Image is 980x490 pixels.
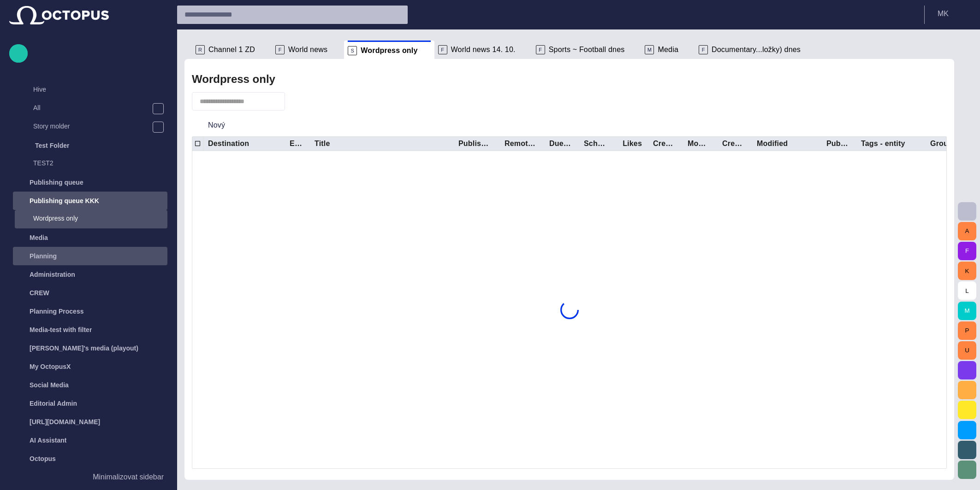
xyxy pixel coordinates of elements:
div: [PERSON_NAME]'s media (playout) [9,339,167,357]
div: Title [315,139,330,148]
img: Octopus News Room [9,6,109,24]
div: Destination [208,139,249,148]
p: Story molder [33,122,152,131]
div: Scheduled [584,139,606,148]
span: Wordpress only [361,46,417,55]
div: [URL][DOMAIN_NAME] [9,413,167,431]
span: Media [658,45,678,54]
div: Modified by [688,139,710,148]
p: Hive [33,85,167,94]
p: S [348,46,357,55]
button: Minimalizovat sidebar [9,468,167,486]
div: Wordpress only [15,210,167,228]
span: World news [288,45,327,54]
div: Publishing status [458,139,493,148]
p: Test Folder [35,141,69,150]
div: Likes [623,139,642,148]
p: TEST2 [33,158,167,168]
p: Planning [30,251,57,261]
div: RChannel 1 ZD [192,41,272,59]
p: F [438,45,447,54]
p: Wordpress only [33,214,167,223]
div: Group [930,139,953,148]
p: R [196,45,205,54]
div: FWorld news 14. 10. [434,41,532,59]
p: Publishing queue [30,178,83,187]
div: Due date [549,139,572,148]
div: Story molder [15,118,167,136]
p: Publishing queue KKK [30,196,99,205]
p: F [275,45,285,54]
span: Sports ~ Football dnes [549,45,625,54]
p: AI Assistant [30,436,66,445]
p: [URL][DOMAIN_NAME] [30,417,100,426]
button: K [958,262,976,280]
div: Media-test with filter [9,321,167,339]
div: FSports ~ Football dnes [532,41,641,59]
div: AI Assistant [9,431,167,449]
p: [PERSON_NAME]'s media (playout) [30,344,138,353]
p: Administration [30,270,75,279]
p: Social Media [30,380,69,390]
div: Published [826,139,849,148]
button: A [958,222,976,240]
span: Channel 1 ZD [208,45,255,54]
div: TEST2 [15,155,167,173]
button: U [958,341,976,360]
div: Editorial status [290,139,303,148]
p: F [536,45,545,54]
button: P [958,321,976,340]
div: CREW [9,284,167,302]
span: World news 14. 10. [451,45,516,54]
p: M K [938,8,949,19]
p: M [645,45,654,54]
button: M [958,302,976,320]
p: F [699,45,708,54]
button: L [958,281,976,300]
h2: Wordpress only [192,73,275,86]
button: F [958,242,976,260]
button: Nový [192,117,241,134]
div: Media [9,228,167,247]
div: Created [722,139,745,148]
div: Created by [653,139,676,148]
div: Modified [757,139,788,148]
div: MMedia [641,41,695,59]
p: Media [30,233,48,242]
div: Tags - entity [861,139,905,148]
div: SWordpress only [344,41,434,59]
span: Documentary...ložky) dnes [712,45,801,54]
p: Editorial Admin [30,399,77,408]
button: MK [930,6,974,22]
div: Publishing queue [9,173,167,192]
div: RemoteLink [505,139,538,148]
div: FWorld news [272,41,344,59]
p: Octopus [30,454,56,463]
p: CREW [30,288,49,297]
p: Media-test with filter [30,325,92,334]
div: All [15,99,167,118]
div: Hive [15,81,167,99]
p: Minimalizovat sidebar [93,472,164,483]
p: My OctopusX [30,362,71,371]
p: All [33,103,152,112]
div: FDocumentary...ložky) dnes [695,41,817,59]
div: Octopus [9,449,167,468]
p: Planning Process [30,307,83,316]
